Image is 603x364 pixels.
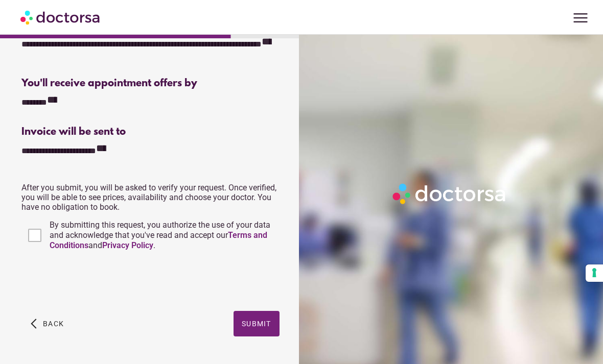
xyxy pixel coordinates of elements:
[586,264,603,282] button: Your consent preferences for tracking technologies
[20,6,101,29] img: Doctorsa.com
[21,78,279,89] div: You'll receive appointment offers by
[21,261,177,301] iframe: reCAPTCHA
[21,126,279,138] div: Invoice will be sent to
[234,311,280,336] button: Submit
[50,230,267,250] a: Terms and Conditions
[242,320,271,328] span: Submit
[102,240,153,250] a: Privacy Policy
[27,311,68,336] button: arrow_back_ios Back
[43,320,64,328] span: Back
[571,8,590,28] span: menu
[389,180,510,207] img: Logo-Doctorsa-trans-White-partial-flat.png
[21,183,279,212] p: After you submit, you will be asked to verify your request. Once verified, you will be able to se...
[50,220,270,250] span: By submitting this request, you authorize the use of your data and acknowledge that you've read a...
